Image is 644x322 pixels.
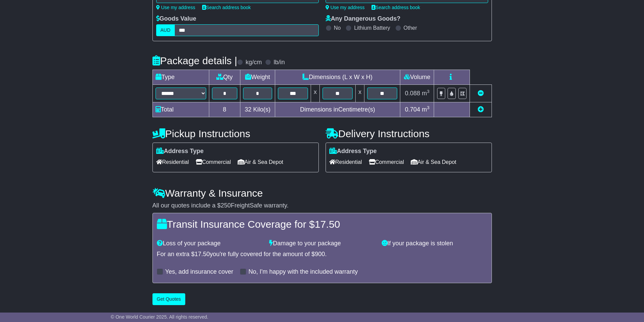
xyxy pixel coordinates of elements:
span: 32 [245,106,252,113]
td: Volume [400,70,434,85]
span: 17.50 [195,251,210,257]
label: lb/in [273,59,285,66]
label: Other [404,25,417,31]
label: AUD [156,24,175,36]
a: Use my address [156,5,195,10]
label: No, I'm happy with the included warranty [248,268,358,276]
td: x [356,85,364,102]
span: 0.088 [405,90,420,97]
h4: Transit Insurance Coverage for $ [157,219,487,230]
label: Address Type [156,148,204,155]
h4: Package details | [152,55,237,66]
td: Type [152,70,209,85]
span: Air & Sea Depot [411,157,456,167]
sup: 3 [427,105,430,110]
label: Goods Value [156,15,196,23]
td: Dimensions in Centimetre(s) [275,102,400,117]
a: Search address book [202,5,251,10]
h4: Warranty & Insurance [152,188,492,199]
span: m [422,106,430,113]
td: Kilo(s) [240,102,275,117]
div: Damage to your package [266,240,378,247]
span: Commercial [196,157,231,167]
td: Dimensions (L x W x H) [275,70,400,85]
span: © One World Courier 2025. All rights reserved. [111,314,209,320]
div: Loss of your package [153,240,266,247]
label: Lithium Battery [354,25,390,31]
sup: 3 [427,89,430,94]
div: If your package is stolen [378,240,491,247]
a: Use my address [326,5,365,10]
span: 900 [315,251,325,257]
td: x [311,85,319,102]
span: 17.50 [315,219,340,230]
label: Any Dangerous Goods? [326,15,401,23]
td: 8 [209,102,240,117]
label: Address Type [329,148,377,155]
label: No [334,25,341,31]
a: Search address book [372,5,420,10]
td: Weight [240,70,275,85]
h4: Delivery Instructions [326,128,492,139]
label: Yes, add insurance cover [165,268,233,276]
a: Remove this item [478,90,484,97]
button: Get Quotes [152,293,186,305]
span: Residential [156,157,189,167]
label: kg/cm [245,59,262,66]
span: m [422,90,430,97]
span: 250 [221,202,231,209]
td: Total [152,102,209,117]
a: Add new item [478,106,484,113]
span: Residential [329,157,362,167]
span: 0.704 [405,106,420,113]
div: For an extra $ you're fully covered for the amount of $ . [157,251,487,258]
td: Qty [209,70,240,85]
span: Commercial [369,157,404,167]
h4: Pickup Instructions [152,128,319,139]
span: Air & Sea Depot [238,157,283,167]
div: All our quotes include a $ FreightSafe warranty. [152,202,492,209]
